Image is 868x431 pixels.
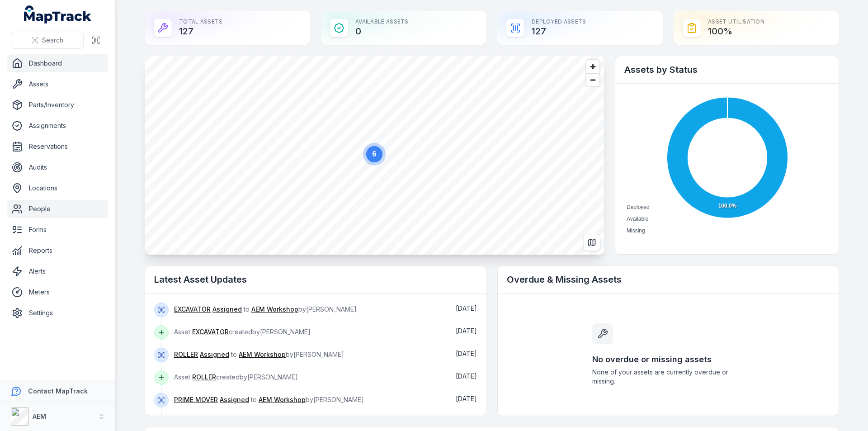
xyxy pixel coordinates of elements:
time: 10/7/2025, 10:38:49 AM [456,372,477,380]
button: Switch to Map View [583,234,600,251]
span: [DATE] [456,372,477,380]
a: Assigned [200,350,229,359]
a: Reports [7,242,108,260]
button: Zoom in [586,60,599,73]
span: to by [PERSON_NAME] [174,350,344,358]
a: People [7,200,108,218]
a: Settings [7,304,108,322]
a: Locations [7,179,108,197]
a: EXCAVATOR [174,305,211,314]
a: AEM Workshop [251,305,298,314]
a: Assigned [212,305,242,314]
h2: Overdue & Missing Assets [507,273,830,286]
strong: AEM [33,412,46,420]
button: Zoom out [586,73,599,86]
a: Assigned [220,395,249,404]
a: Dashboard [7,54,108,72]
canvas: Map [145,56,604,255]
a: Assets [7,75,108,93]
h3: No overdue or missing assets [592,353,744,366]
a: EXCAVATOR [192,327,229,336]
span: [DATE] [456,304,477,312]
span: Asset created by [PERSON_NAME] [174,328,311,336]
a: ROLLER [192,373,216,382]
h2: Latest Asset Updates [154,273,477,286]
a: Reservations [7,137,108,156]
a: AEM Workshop [239,350,286,359]
span: Asset created by [PERSON_NAME] [174,373,298,381]
strong: Contact MapTrack [28,387,88,395]
span: Missing [627,227,645,234]
span: [DATE] [456,350,477,357]
time: 10/7/2025, 10:42:20 AM [456,327,477,335]
a: PRIME MOVER [174,395,218,404]
span: None of your assets are currently overdue or missing. [592,368,744,386]
span: Search [42,36,63,45]
time: 10/7/2025, 10:36:47 AM [456,395,477,403]
span: [DATE] [456,395,477,403]
time: 10/7/2025, 10:39:10 AM [456,350,477,357]
button: Search [11,32,84,49]
a: MapTrack [24,5,92,24]
span: Deployed [627,204,650,210]
a: Parts/Inventory [7,96,108,114]
a: AEM Workshop [259,395,306,404]
span: Available [627,216,648,222]
a: Meters [7,283,108,301]
span: to by [PERSON_NAME] [174,305,357,313]
a: Alerts [7,262,108,280]
a: Assignments [7,117,108,135]
time: 10/7/2025, 10:42:38 AM [456,304,477,312]
text: 6 [373,150,377,158]
span: to by [PERSON_NAME] [174,396,364,403]
a: Forms [7,221,108,239]
h2: Assets by Status [624,63,830,76]
span: [DATE] [456,327,477,335]
a: Audits [7,158,108,176]
a: ROLLER [174,350,198,359]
